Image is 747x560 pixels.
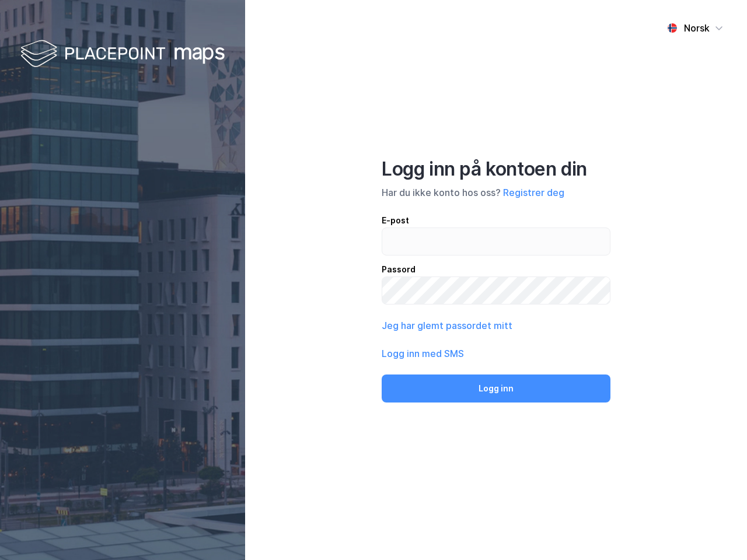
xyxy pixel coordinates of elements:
div: E-post [382,213,610,228]
button: Logg inn [382,374,610,402]
div: Passord [382,262,610,276]
iframe: Chat Widget [689,504,747,560]
div: Logg inn på kontoen din [382,157,610,181]
div: Har du ikke konto hos oss? [382,185,610,199]
button: Jeg har glemt passordet mitt [382,318,512,332]
img: logo-white.f07954bde2210d2a523dddb988cd2aa7.svg [20,37,225,72]
button: Registrer deg [503,185,564,199]
button: Logg inn med SMS [382,346,464,360]
div: Norsk [684,21,710,35]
